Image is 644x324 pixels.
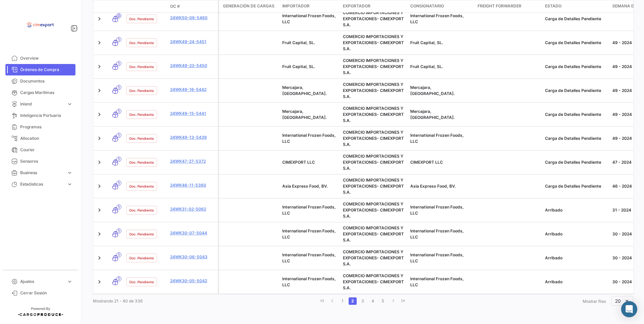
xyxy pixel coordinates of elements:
[358,295,368,307] li: page 3
[67,181,73,187] span: expand_more
[129,160,154,165] span: Doc. Pendiente
[282,204,336,216] span: International Frozen Foods, LLC
[170,134,215,140] a: 24WK49-13-5439
[282,3,310,9] span: Importador
[67,170,73,176] span: expand_more
[369,297,377,305] a: 4
[389,297,397,305] a: go to next page
[410,252,464,263] span: International Frozen Foods, LLC
[343,249,404,266] span: COMERCIO IMPORTACIONES Y EXPORTACIONES- CIMEXPORT S.A.
[96,111,103,118] a: Expand/Collapse Row
[117,109,121,114] span: 1
[129,64,154,69] span: Doc. Pendiente
[20,101,64,107] span: Inland
[129,112,154,117] span: Doc. Pendiente
[20,170,64,176] span: Business
[343,106,404,123] span: COMERCIO IMPORTACIONES Y EXPORTACIONES- CIMEXPORT S.A.
[5,87,75,98] a: Cargas Marítimas
[282,64,315,69] span: Fruit Capital, SL.
[67,101,73,107] span: expand_more
[410,276,464,287] span: International Frozen Foods, LLC
[170,206,215,212] a: 24WK31-02-5062
[282,40,315,45] span: Fruit Capital, SL.
[117,85,121,90] span: 1
[343,82,404,99] span: COMERCIO IMPORTACIONES Y EXPORTACIONES- CIMEXPORT S.A.
[410,184,456,189] span: Asia Express Food, BV.
[129,88,154,93] span: Doc. Pendiente
[478,3,521,9] span: Freight Forwarder
[170,278,215,284] a: 24WK30-05-5042
[349,297,357,305] a: 2
[129,136,154,141] span: Doc. Pendiente
[337,295,348,307] li: page 1
[318,297,326,305] a: go to first page
[615,298,621,304] span: 20
[129,255,154,261] span: Doc. Pendiente
[20,279,64,285] span: Ajustes
[340,0,408,12] datatable-header-cell: Exportador
[117,157,121,162] span: 1
[399,297,407,305] a: go to last page
[129,279,154,285] span: Doc. Pendiente
[545,16,607,22] div: Carga de Detalles Pendiente
[583,299,606,304] span: Mostrar filas
[545,64,607,70] div: Carga de Detalles Pendiente
[542,0,610,12] datatable-header-cell: Estado
[96,279,103,285] a: Expand/Collapse Row
[282,85,327,96] span: Mercajara, SL.
[96,15,103,22] a: Expand/Collapse Row
[410,228,464,239] span: International Frozen Foods, LLC
[545,88,607,94] div: Carga de Detalles Pendiente
[282,184,328,189] span: Asia Express Food, BV.
[5,156,75,167] a: Sensores
[408,0,475,12] datatable-header-cell: Consignatario
[343,130,404,147] span: COMERCIO IMPORTACIONES Y EXPORTACIONES- CIMEXPORT S.A.
[170,182,215,188] a: 24WK46-11-5360
[117,181,121,186] span: 1
[410,13,464,24] span: International Frozen Foods, LLC
[124,4,167,9] datatable-header-cell: Estado Doc.
[129,184,154,189] span: Doc. Pendiente
[96,183,103,190] a: Expand/Collapse Row
[5,64,75,75] a: Órdenes de Compra
[368,295,378,307] li: page 4
[20,90,73,96] span: Cargas Marítimas
[24,8,57,42] img: logo-cimexport.png
[359,297,367,305] a: 3
[20,290,73,296] span: Cerrar Sesión
[117,61,121,66] span: 1
[117,276,121,281] span: 1
[343,154,404,171] span: COMERCIO IMPORTACIONES Y EXPORTACIONES- CIMEXPORT S.A.
[20,78,73,84] span: Documentos
[410,3,444,9] span: Consignatario
[20,67,73,73] span: Órdenes de Compra
[117,252,121,257] span: 1
[129,16,154,22] span: Doc. Pendiente
[96,63,103,70] a: Expand/Collapse Row
[378,295,388,307] li: page 5
[20,135,73,141] span: Allocation
[117,228,121,233] span: 1
[5,53,75,64] a: Overview
[170,39,215,45] a: 24WK49-24-5451
[545,40,607,46] div: Carga de Detalles Pendiente
[129,207,154,213] span: Doc. Pendiente
[343,34,404,51] span: COMERCIO IMPORTACIONES Y EXPORTACIONES- CIMEXPORT S.A.
[282,109,327,120] span: Mercajara, SL.
[282,276,336,287] span: International Frozen Foods, LLC
[117,37,121,42] span: 1
[20,158,73,164] span: Sensores
[410,64,443,69] span: Fruit Capital, SL.
[410,109,455,120] span: Mercajara, SL.
[343,58,404,75] span: COMERCIO IMPORTACIONES Y EXPORTACIONES- CIMEXPORT S.A.
[219,0,280,12] datatable-header-cell: Generación de cargas
[96,231,103,237] a: Expand/Collapse Row
[170,158,215,164] a: 24WK47-27-5372
[545,135,607,141] div: Carga de Detalles Pendiente
[343,3,371,9] span: Exportador
[410,133,464,144] span: International Frozen Foods, LLC
[282,133,336,144] span: International Frozen Foods, LLC
[343,273,404,290] span: COMERCIO IMPORTACIONES Y EXPORTACIONES- CIMEXPORT S.A.
[96,159,103,166] a: Expand/Collapse Row
[20,112,73,119] span: Inteligencia Portuaria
